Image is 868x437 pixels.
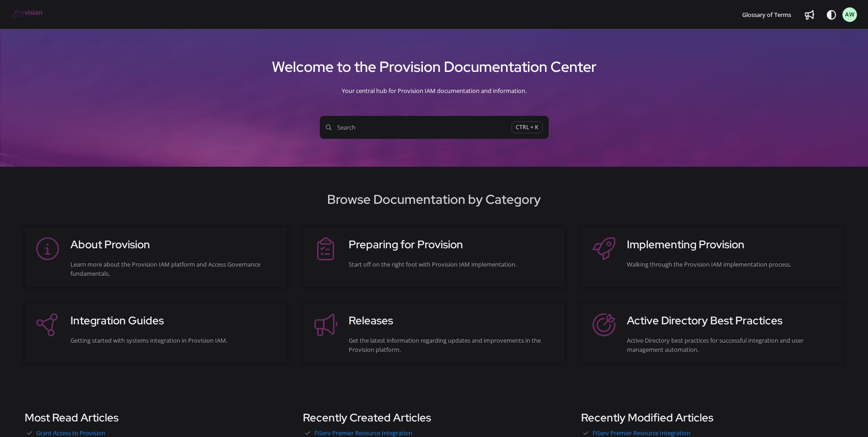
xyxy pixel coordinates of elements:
[627,312,834,329] h3: Active Directory Best Practices
[11,190,857,209] h2: Browse Documentation by Category
[312,312,556,354] a: ReleasesGet the latest information regarding updates and improvements in the Provision platform.
[11,55,857,79] h1: Welcome to the Provision Documentation Center
[824,7,839,22] button: Theme options
[11,10,43,20] a: Project logo
[70,336,278,345] div: Getting started with systems integration in Provision IAM.
[627,260,834,269] div: Walking through the Provision IAM implementation process.
[34,312,278,354] a: Integration GuidesGetting started with systems integration in Provision IAM.
[627,336,834,354] div: Active Directory best practices for successful integration and user management automation.
[320,116,549,139] button: SearchCTRL + K
[11,10,43,20] img: brand logo
[25,410,287,426] h3: Most Read Articles
[845,11,855,19] span: AW
[627,236,834,253] h3: Implementing Provision
[590,312,834,354] a: Active Directory Best PracticesActive Directory best practices for successful integration and use...
[326,123,512,132] span: Search
[590,236,834,278] a: Implementing ProvisionWalking through the Provision IAM implementation process.
[742,11,791,19] span: Glossary of Terms
[842,7,857,22] button: AW
[11,79,857,102] div: Your central hub for Provision IAM documentation and information.
[34,236,278,278] a: About ProvisionLearn more about the Provision IAM platform and Access Governance fundamentals.
[802,7,817,22] a: Whats new
[581,410,843,426] h3: Recently Modified Articles
[70,312,278,329] h3: Integration Guides
[312,236,556,278] a: Preparing for ProvisionStart off on the right foot with Provision IAM implementation.
[512,121,543,134] span: CTRL + K
[349,312,556,329] h3: Releases
[349,260,556,269] div: Start off on the right foot with Provision IAM implementation.
[70,260,278,278] div: Learn more about the Provision IAM platform and Access Governance fundamentals.
[303,410,565,426] h3: Recently Created Articles
[349,236,556,253] h3: Preparing for Provision
[70,236,278,253] h3: About Provision
[349,336,556,354] div: Get the latest information regarding updates and improvements in the Provision platform.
